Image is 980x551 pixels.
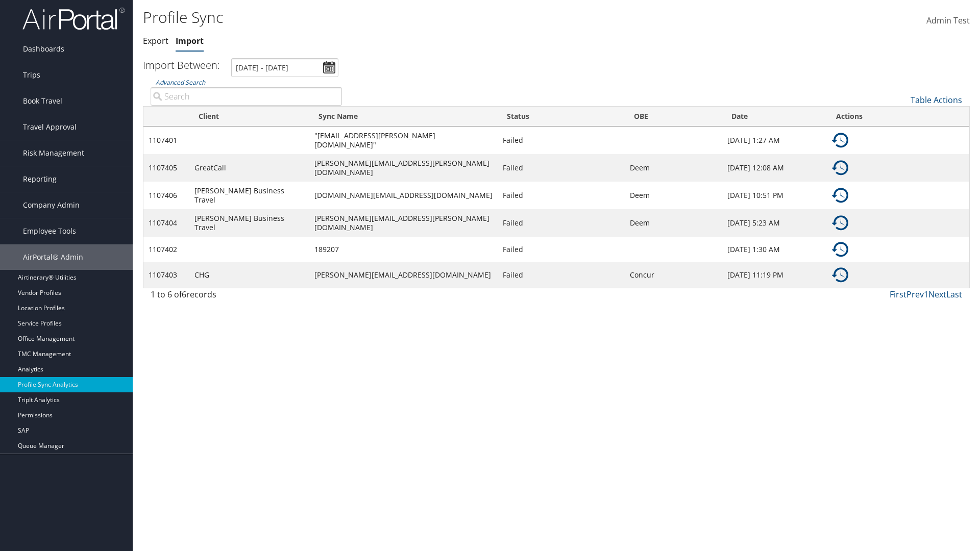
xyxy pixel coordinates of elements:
span: Dashboards [23,36,64,62]
a: Last [946,289,962,300]
td: "[EMAIL_ADDRESS][PERSON_NAME][DOMAIN_NAME]" [309,127,498,154]
a: Admin Test [926,5,970,37]
input: Advanced Search [151,87,342,106]
th: Date: activate to sort column ascending [722,107,827,127]
td: [PERSON_NAME] Business Travel [189,209,309,237]
span: Reporting [23,166,57,192]
th: Actions [827,107,969,127]
td: [DATE] 1:30 AM [722,237,827,262]
h3: Import Between: [143,58,220,72]
div: 1 to 6 of records [151,288,342,306]
td: [DATE] 1:27 AM [722,127,827,154]
td: Deem [625,154,722,182]
span: Travel Approval [23,114,77,140]
td: [DATE] 10:51 PM [722,182,827,209]
th: Client: activate to sort column ascending [189,107,309,127]
td: [DATE] 5:23 AM [722,209,827,237]
th: Sync Name: activate to sort column ascending [309,107,498,127]
a: Import [176,35,204,46]
a: Details [832,269,848,279]
td: Deem [625,209,722,237]
td: Failed [498,182,625,209]
a: Prev [906,289,924,300]
img: ta-history.png [832,241,848,258]
td: [PERSON_NAME] Business Travel [189,182,309,209]
a: Details [832,244,848,254]
td: [PERSON_NAME][EMAIL_ADDRESS][DOMAIN_NAME] [309,262,498,288]
a: Table Actions [911,94,962,106]
th: OBE: activate to sort column ascending [625,107,722,127]
td: [PERSON_NAME][EMAIL_ADDRESS][PERSON_NAME][DOMAIN_NAME] [309,154,498,182]
img: ta-history.png [832,160,848,176]
a: Details [832,135,848,144]
td: 1107402 [143,237,189,262]
img: ta-history.png [832,215,848,231]
td: GreatCall [189,154,309,182]
a: 1 [924,289,928,300]
a: Export [143,35,168,46]
span: Employee Tools [23,218,76,244]
td: 1107403 [143,262,189,288]
a: Next [928,289,946,300]
td: 1107406 [143,182,189,209]
img: airportal-logo.png [22,7,125,31]
td: Failed [498,262,625,288]
span: Company Admin [23,192,80,218]
td: [DOMAIN_NAME][EMAIL_ADDRESS][DOMAIN_NAME] [309,182,498,209]
td: 1107405 [143,154,189,182]
td: [DATE] 12:08 AM [722,154,827,182]
td: [PERSON_NAME][EMAIL_ADDRESS][PERSON_NAME][DOMAIN_NAME] [309,209,498,237]
img: ta-history.png [832,187,848,204]
img: ta-history.png [832,267,848,283]
td: 189207 [309,237,498,262]
td: [DATE] 11:19 PM [722,262,827,288]
a: Details [832,190,848,199]
td: Failed [498,237,625,262]
a: Details [832,162,848,172]
th: Status: activate to sort column descending [498,107,625,127]
h1: Profile Sync [143,7,694,28]
span: Trips [23,62,40,88]
input: [DATE] - [DATE] [231,58,338,77]
span: Risk Management [23,140,84,166]
a: Details [832,217,848,227]
span: AirPortal® Admin [23,244,83,270]
a: Advanced Search [156,78,205,87]
td: Failed [498,127,625,154]
span: Admin Test [926,15,970,26]
td: Failed [498,154,625,182]
td: Failed [498,209,625,237]
td: 1107404 [143,209,189,237]
td: Concur [625,262,722,288]
span: Book Travel [23,88,62,114]
td: CHG [189,262,309,288]
a: First [890,289,906,300]
img: ta-history.png [832,132,848,148]
td: 1107401 [143,127,189,154]
span: 6 [182,289,186,300]
td: Deem [625,182,722,209]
